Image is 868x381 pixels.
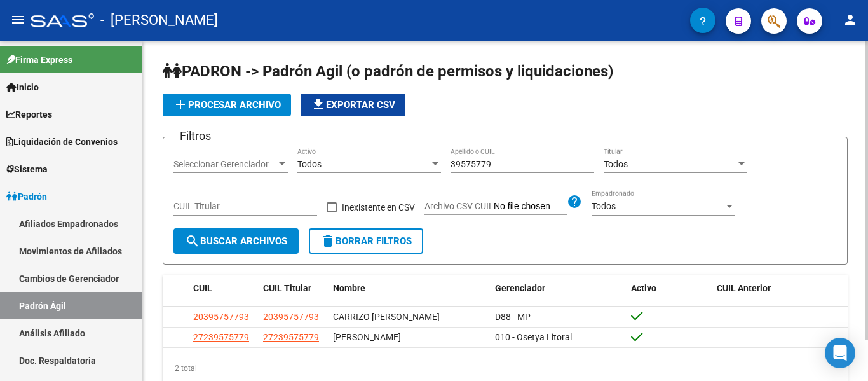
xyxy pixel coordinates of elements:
[163,62,613,80] span: PADRON -> Padrón Agil (o padrón de permisos y liquidaciones)
[320,233,336,249] mat-icon: delete
[163,94,291,116] button: Procesar archivo
[495,283,545,293] span: Gerenciador
[173,159,276,170] span: Seleccionar Gerenciador
[843,12,858,27] mat-icon: person
[424,201,494,211] span: Archivo CSV CUIL
[173,127,217,145] h3: Filtros
[342,200,415,215] span: Inexistente en CSV
[626,275,712,302] datatable-header-cell: Activo
[333,332,401,342] span: [PERSON_NAME]
[6,162,48,176] span: Sistema
[297,159,322,169] span: Todos
[311,97,326,112] mat-icon: file_download
[311,99,395,111] span: Exportar CSV
[495,312,531,322] span: D88 - MP
[258,275,328,302] datatable-header-cell: CUIL Titular
[10,12,25,27] mat-icon: menu
[309,228,423,254] button: Borrar Filtros
[320,235,412,247] span: Borrar Filtros
[173,228,299,254] button: Buscar Archivos
[333,283,365,293] span: Nombre
[494,201,567,212] input: Archivo CSV CUIL
[717,283,771,293] span: CUIL Anterior
[173,99,281,111] span: Procesar archivo
[328,275,490,302] datatable-header-cell: Nombre
[592,201,616,211] span: Todos
[188,275,258,302] datatable-header-cell: CUIL
[263,332,319,342] span: 27239575779
[490,275,627,302] datatable-header-cell: Gerenciador
[631,283,656,293] span: Activo
[6,190,47,204] span: Padrón
[6,135,118,149] span: Liquidación de Convenios
[263,283,311,293] span: CUIL Titular
[6,107,52,121] span: Reportes
[495,332,572,342] span: 010 - Osetya Litoral
[333,312,444,322] span: CARRIZO [PERSON_NAME] -
[6,80,39,94] span: Inicio
[263,312,319,322] span: 20395757793
[604,159,628,169] span: Todos
[193,332,249,342] span: 27239575779
[185,233,200,249] mat-icon: search
[173,97,188,112] mat-icon: add
[825,338,855,368] div: Open Intercom Messenger
[712,275,848,302] datatable-header-cell: CUIL Anterior
[193,283,212,293] span: CUIL
[567,194,582,209] mat-icon: help
[301,94,405,116] button: Exportar CSV
[100,6,218,34] span: - [PERSON_NAME]
[193,312,249,322] span: 20395757793
[6,53,72,67] span: Firma Express
[185,235,287,247] span: Buscar Archivos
